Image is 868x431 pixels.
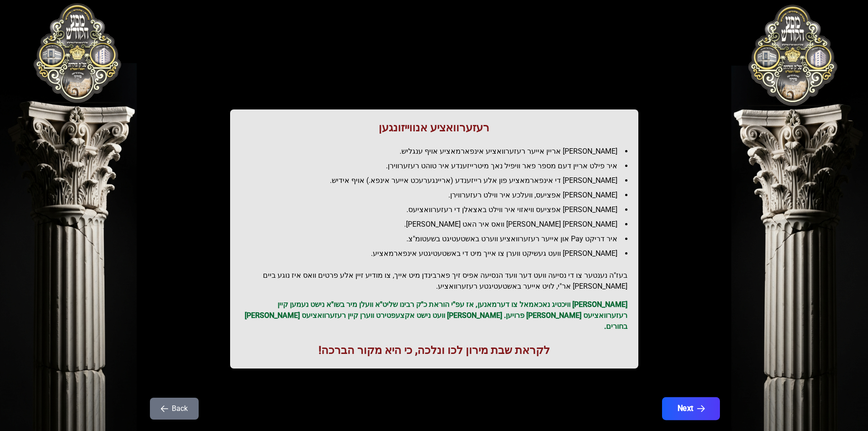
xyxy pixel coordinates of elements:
[248,234,627,244] li: איר דריקט Pay און אייער רעזערוואציע ווערט באשטעטיגט בשעטומ"צ.
[241,299,627,332] p: [PERSON_NAME] וויכטיג נאכאמאל צו דערמאנען, אז עפ"י הוראת כ"ק רבינו שליט"א וועלן מיר בשו"א נישט נע...
[248,248,627,259] li: [PERSON_NAME] וועט געשיקט ווערן צו אייך מיט די באשטעטיגטע אינפארמאציע.
[248,190,627,201] li: [PERSON_NAME] אפציעס, וועלכע איר ווילט רעזערווירן.
[150,398,199,420] button: Back
[248,161,627,171] li: איר פילט אריין דעם מספר פאר וויפיל נאך מיטרייזענדע איר טוהט רעזערווירן.
[241,120,627,135] h1: רעזערוואציע אנווייזונגען
[241,270,627,292] h2: בעז"ה נענטער צו די נסיעה וועט דער וועד הנסיעה אפיס זיך פארבינדן מיט אייך, צו מודיע זיין אלע פרטים...
[248,204,627,215] li: [PERSON_NAME] אפציעס וויאזוי איר ווילט באצאלן די רעזערוואציעס.
[241,343,627,358] h1: לקראת שבת מירון לכו ונלכה, כי היא מקור הברכה!
[662,397,719,420] button: Next
[248,175,627,186] li: [PERSON_NAME] די אינפארמאציע פון אלע רייזענדע (אריינגערעכט אייער אינפא.) אויף אידיש.
[248,146,627,157] li: [PERSON_NAME] אריין אייער רעזערוואציע אינפארמאציע אויף ענגליש.
[248,219,627,230] li: [PERSON_NAME] [PERSON_NAME] וואס איר האט [PERSON_NAME].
